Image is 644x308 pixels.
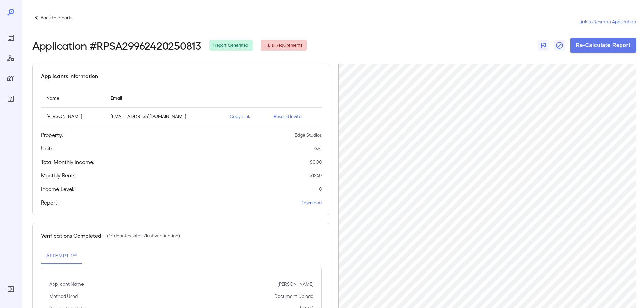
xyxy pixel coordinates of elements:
p: Back to reports [41,14,72,21]
div: Manage Properties [5,73,16,84]
div: FAQ [5,93,16,104]
div: Reports [5,32,16,43]
p: 0 [319,186,322,192]
h5: Verifications Completed [41,232,101,240]
p: 624 [314,145,322,152]
th: Email [105,88,224,108]
p: [PERSON_NAME] [46,113,100,120]
span: Fails Requirements [261,42,307,49]
span: Report Generated [209,42,253,49]
h5: Report: [41,198,59,207]
button: Re-Calculate Report [570,38,636,53]
p: Applicant Name [49,281,84,287]
button: Flag Report [538,40,549,51]
p: [PERSON_NAME] [278,281,313,287]
p: $ 0.00 [310,159,322,165]
p: Method Used [49,293,78,300]
h2: Application # RPSA29962420250813 [32,39,201,51]
p: [EMAIL_ADDRESS][DOMAIN_NAME] [111,113,219,120]
h5: Unit: [41,144,52,152]
h5: Monthly Rent: [41,171,74,180]
h5: Income Level: [41,185,74,193]
th: Name [41,88,105,108]
div: Manage Users [5,53,16,64]
table: simple table [41,88,322,125]
a: Download [300,199,322,206]
p: $ 1260 [310,172,322,179]
div: Log Out [5,284,16,294]
p: (** denotes latest/last verification) [107,232,180,239]
p: Resend Invite [273,113,316,120]
h5: Total Monthly Income: [41,158,94,166]
p: Copy Link [230,113,263,120]
p: Edge Studios [295,132,322,138]
h5: Property: [41,131,63,139]
p: Document Upload [274,293,313,300]
h5: Applicants Information [41,72,98,80]
button: Close Report [554,40,565,51]
a: Link to Resman Application [578,18,636,25]
button: Attempt 1** [41,248,82,264]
